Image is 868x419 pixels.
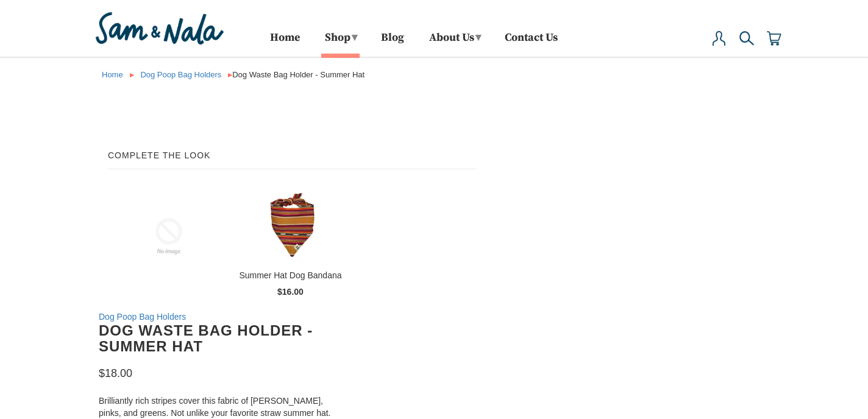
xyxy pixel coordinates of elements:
[117,185,221,294] a: Dog Waste Bag Holder - Summer Hat
[239,185,343,298] a: Dog Waste Bag Holder - Summer Hat Summer Hat Dog Bandana $16.00
[108,151,477,169] h5: Complete the Look
[739,31,754,58] a: Search
[102,69,803,81] div: Dog Waste Bag Holder - Summer Hat
[475,30,481,44] span: ▾
[239,269,343,282] p: Summer Hat Dog Bandana
[93,9,227,48] img: Sam & Nala
[140,70,221,79] a: Dog Poop Bag Holders
[352,30,357,44] span: ▾
[277,287,304,297] strong: $16.00
[739,31,754,46] img: search-icon
[130,73,134,77] img: or.png
[381,33,404,54] a: Blog
[99,367,132,379] span: $18.00
[239,185,343,262] img: Dog Waste Bag Holder - Summer Hat
[117,185,221,288] img: Dog Waste Bag Holder - Summer Hat
[505,33,558,54] a: Contact Us
[99,396,331,418] span: Brilliantly rich stripes cover this fabric of [PERSON_NAME], pinks, and greens. Not unlike your f...
[321,27,360,54] a: Shop▾
[102,70,123,79] a: Home
[712,31,727,46] img: user-icon
[712,31,727,58] a: My Account
[228,73,232,77] img: or.png
[99,312,186,322] a: Dog Poop Bag Holders
[425,27,484,54] a: About Us▾
[99,323,345,355] h1: Dog Waste Bag Holder - Summer Hat
[767,31,781,46] img: cart-icon
[270,33,300,54] a: Home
